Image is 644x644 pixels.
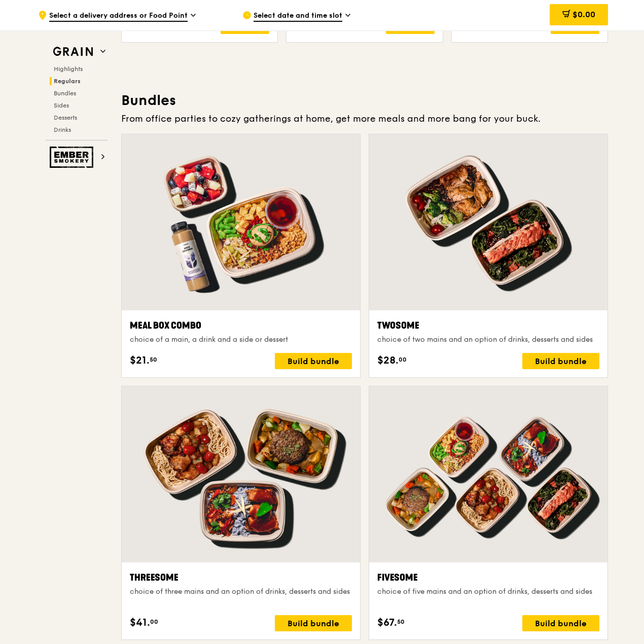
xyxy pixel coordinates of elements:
[130,318,352,333] div: Meal Box Combo
[49,11,188,22] span: Select a delivery address or Food Point
[150,355,157,364] span: 50
[522,615,599,631] div: Build bundle
[54,78,81,85] span: Regulars
[221,18,269,34] div: Add
[254,11,342,22] span: Select date and time slot
[54,126,71,133] span: Drinks
[54,102,69,109] span: Sides
[54,114,77,121] span: Desserts
[275,353,352,369] div: Build bundle
[397,618,405,626] span: 50
[54,90,76,97] span: Bundles
[573,10,595,19] span: $0.00
[386,18,435,34] div: Add
[522,353,599,369] div: Build bundle
[377,335,599,345] div: choice of two mains and an option of drinks, desserts and sides
[377,318,599,333] div: Twosome
[377,587,599,597] div: choice of five mains and an option of drinks, desserts and sides
[377,570,599,585] div: Fivesome
[130,587,352,597] div: choice of three mains and an option of drinks, desserts and sides
[377,353,399,368] span: $28.
[121,91,608,110] h3: Bundles
[551,18,599,34] div: Add
[377,615,397,630] span: $67.
[150,618,158,626] span: 00
[130,353,150,368] span: $21.
[50,147,96,168] img: Ember Smokery web logo
[130,615,150,630] span: $41.
[54,65,83,73] span: Highlights
[50,43,96,61] img: Grain web logo
[121,112,608,126] div: From office parties to cozy gatherings at home, get more meals and more bang for your buck.
[399,355,407,364] span: 00
[130,570,352,585] div: Threesome
[275,615,352,631] div: Build bundle
[130,335,352,345] div: choice of a main, a drink and a side or dessert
